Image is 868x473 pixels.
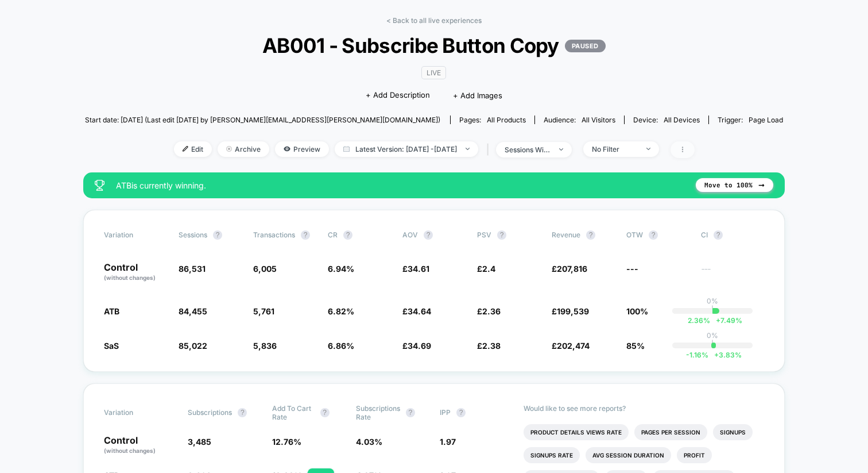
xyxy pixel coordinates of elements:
[440,437,456,447] span: 1.97
[582,116,615,124] span: All Visitors
[482,341,501,351] span: 2.38
[408,306,431,316] span: 34.64
[320,408,330,417] button: ?
[626,306,648,316] span: 100%
[624,116,708,124] span: Device:
[328,230,338,239] span: CR
[179,230,207,239] span: Sessions
[456,408,466,417] button: ?
[253,264,277,274] span: 6,005
[459,116,526,124] div: Pages:
[552,264,587,274] span: £
[711,340,714,348] p: |
[696,178,773,192] button: Move to 100%
[634,424,707,440] li: Pages Per Session
[482,306,501,316] span: 2.36
[238,408,247,417] button: ?
[179,306,207,316] span: 84,455
[477,306,501,316] span: £
[686,351,708,359] span: -1.16 %
[544,116,615,124] div: Audience:
[714,230,723,240] button: ?
[301,230,310,240] button: ?
[253,306,274,316] span: 5,761
[716,316,720,325] span: +
[677,447,712,463] li: Profit
[557,341,590,351] span: 202,474
[714,351,719,359] span: +
[453,91,502,100] span: + Add Images
[408,341,431,351] span: 34.69
[664,116,700,124] span: all devices
[559,148,563,151] img: end
[466,148,470,150] img: end
[421,66,446,79] span: LIVE
[328,341,354,351] span: 6.86 %
[188,408,232,417] span: Subscriptions
[104,263,167,282] p: Control
[104,404,167,421] span: Variation
[718,116,783,124] div: Trigger:
[649,230,658,240] button: ?
[179,264,206,274] span: 86,531
[366,90,430,101] span: + Add Description
[565,40,606,52] p: PAUSED
[424,230,433,240] button: ?
[557,264,587,274] span: 207,816
[749,116,783,124] span: Page Load
[104,436,176,455] p: Control
[356,404,400,421] span: Subscriptions Rate
[552,230,580,239] span: Revenue
[402,264,429,274] span: £
[505,145,551,154] div: sessions with impression
[343,230,352,240] button: ?
[484,141,496,158] span: |
[275,141,329,157] span: Preview
[626,341,645,351] span: 85%
[440,408,451,417] span: IPP
[104,341,119,351] span: SaS
[482,264,495,274] span: 2.4
[701,230,764,240] span: CI
[710,316,742,325] span: 7.49 %
[487,116,526,124] span: all products
[406,408,415,417] button: ?
[253,230,295,239] span: Transactions
[104,306,119,316] span: ATB
[179,341,207,351] span: 85,022
[586,230,595,240] button: ?
[328,264,354,274] span: 6.94 %
[707,297,718,305] p: 0%
[95,180,104,191] img: success_star
[104,230,167,240] span: Variation
[708,351,742,359] span: 3.83 %
[688,316,710,325] span: 2.36 %
[343,146,350,152] img: calendar
[386,16,482,25] a: < Back to all live experiences
[552,341,590,351] span: £
[557,306,589,316] span: 199,539
[402,306,431,316] span: £
[711,305,714,314] p: |
[174,141,212,157] span: Edit
[592,145,638,153] div: No Filter
[272,404,315,421] span: Add To Cart Rate
[226,146,232,152] img: end
[713,424,753,440] li: Signups
[356,437,382,447] span: 4.03 %
[188,437,211,447] span: 3,485
[213,230,222,240] button: ?
[218,141,269,157] span: Archive
[183,146,188,152] img: edit
[524,447,580,463] li: Signups Rate
[402,230,418,239] span: AOV
[497,230,506,240] button: ?
[335,141,478,157] span: Latest Version: [DATE] - [DATE]
[701,266,764,282] span: ---
[272,437,301,447] span: 12.76 %
[707,331,718,340] p: 0%
[85,116,440,124] span: Start date: [DATE] (Last edit [DATE] by [PERSON_NAME][EMAIL_ADDRESS][PERSON_NAME][DOMAIN_NAME])
[104,447,156,454] span: (without changes)
[402,341,431,351] span: £
[477,341,501,351] span: £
